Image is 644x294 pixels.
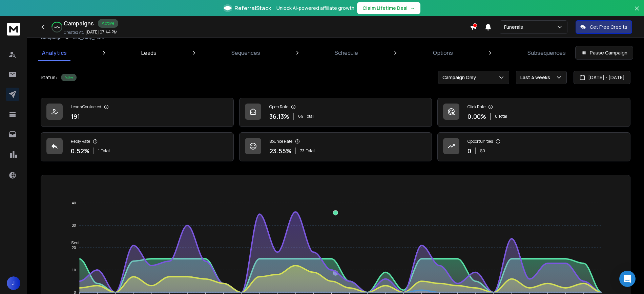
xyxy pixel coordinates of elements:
[298,114,304,119] span: 69
[269,112,289,121] p: 36.13 %
[468,139,493,144] p: Opportunities
[42,49,67,57] p: Analytics
[527,49,566,57] p: Subsequences
[495,114,507,119] p: 0 Total
[72,35,104,41] p: test_Clay_Lead
[227,45,264,61] a: Sequences
[41,98,234,127] a: Leads Contacted191
[480,148,485,154] p: $ 0
[269,146,291,156] p: 23.55 %
[66,241,80,245] span: Sent
[98,148,100,154] span: 1
[429,45,457,61] a: Options
[575,46,633,60] button: Pause Campaign
[590,24,627,30] p: Get Free Credits
[7,276,20,290] button: J
[574,71,630,84] button: [DATE] - [DATE]
[71,146,89,156] p: 0.52 %
[141,49,157,57] p: Leads
[410,5,415,12] span: →
[523,45,570,61] a: Subsequences
[468,112,486,121] p: 0.00 %
[64,19,94,27] h1: Campaigns
[442,74,479,81] p: Campaign Only
[231,49,260,57] p: Sequences
[504,24,526,30] p: Funerals
[71,104,101,110] p: Leads Contacted
[437,132,630,161] a: Opportunities0$0
[54,25,60,29] p: 42 %
[619,271,636,287] div: Open Intercom Messenger
[520,74,553,81] p: Last 4 weeks
[72,268,76,272] tspan: 10
[72,201,76,205] tspan: 40
[331,45,362,61] a: Schedule
[632,4,641,20] button: Close banner
[41,35,62,41] button: Campaign
[269,139,292,144] p: Bounce Rate
[576,20,632,34] button: Get Free Credits
[101,148,110,154] span: Total
[71,139,90,144] p: Reply Rate
[437,98,630,127] a: Click Rate0.00%0 Total
[71,112,80,121] p: 191
[433,49,453,57] p: Options
[72,223,76,227] tspan: 30
[239,132,432,161] a: Bounce Rate23.55%73Total
[41,74,57,81] p: Status:
[300,148,305,154] span: 73
[269,104,288,110] p: Open Rate
[239,98,432,127] a: Open Rate36.13%69Total
[335,49,358,57] p: Schedule
[234,4,271,12] span: ReferralStack
[85,29,118,35] p: [DATE] 07:44 PM
[276,5,354,12] p: Unlock AI-powered affiliate growth
[357,2,420,14] button: Claim Lifetime Deal→
[305,114,314,119] span: Total
[41,132,234,161] a: Reply Rate0.52%1Total
[64,30,84,35] p: Created At:
[61,74,77,81] div: Active
[98,19,118,28] div: Active
[468,104,485,110] p: Click Rate
[468,146,471,156] p: 0
[38,45,71,61] a: Analytics
[306,148,315,154] span: Total
[137,45,161,61] a: Leads
[72,246,76,250] tspan: 20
